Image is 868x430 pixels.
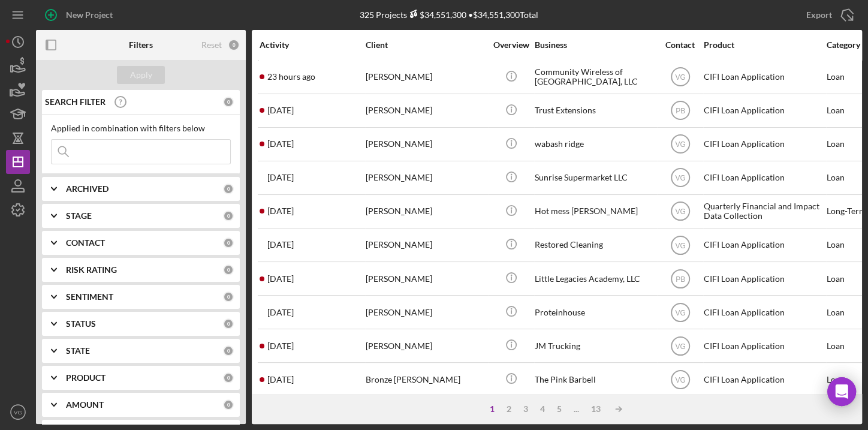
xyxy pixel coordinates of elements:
div: 0 [223,372,234,383]
div: [PERSON_NAME] [366,296,486,328]
div: 0 [223,264,234,275]
div: 3 [517,404,534,414]
b: PRODUCT [66,373,106,383]
div: [PERSON_NAME] [366,128,486,160]
div: 0 [228,39,240,51]
div: Activity [260,40,364,50]
div: 0 [223,318,234,329]
div: Export [806,3,832,27]
div: Client [366,40,486,50]
time: 2025-08-26 21:49 [267,173,294,182]
div: 4 [534,404,551,414]
b: CONTACT [66,238,105,248]
div: 1 [484,404,501,414]
b: Filters [129,40,153,50]
div: 0 [223,345,234,356]
div: Bronze [PERSON_NAME] [366,363,486,395]
div: [PERSON_NAME] [366,61,486,93]
time: 2025-08-25 13:23 [267,206,294,216]
div: CIFI Loan Application [704,162,824,194]
b: STATUS [66,319,96,329]
div: CIFI Loan Application [704,296,824,328]
div: ... [568,404,585,414]
div: 0 [223,211,234,221]
time: 2025-07-21 17:12 [267,308,294,317]
div: [PERSON_NAME] [366,162,486,194]
div: [PERSON_NAME] [366,229,486,261]
div: CIFI Loan Application [704,229,824,261]
b: SENTIMENT [66,292,113,302]
div: Sunrise Supermarket LLC [535,162,655,194]
div: CIFI Loan Application [704,95,824,127]
text: PB [675,107,685,115]
div: Quarterly Financial and Impact Data Collection [704,196,824,227]
button: Apply [117,66,165,84]
div: [PERSON_NAME] [366,263,486,294]
time: 2025-08-31 00:13 [267,139,294,149]
text: VG [14,409,22,416]
time: 2025-07-02 15:32 [267,341,294,351]
div: CIFI Loan Application [704,128,824,160]
div: [PERSON_NAME] [366,95,486,127]
div: CIFI Loan Application [704,330,824,362]
div: CIFI Loan Application [704,363,824,395]
div: Community Wireless of [GEOGRAPHIC_DATA], LLC [535,61,655,93]
div: Contact [658,40,703,50]
div: Apply [130,66,152,84]
div: $34,551,300 [407,10,466,20]
button: VG [6,400,30,424]
div: CIFI Loan Application [704,61,824,93]
div: Trust Extensions [535,95,655,127]
b: ARCHIVED [66,184,108,194]
div: 0 [223,399,234,410]
div: The Pink Barbell [535,363,655,395]
div: Restored Cleaning [535,229,655,261]
div: wabash ridge [535,128,655,160]
div: [PERSON_NAME] [366,196,486,227]
div: Overview [489,40,534,50]
b: STATE [66,346,90,356]
time: 2025-07-25 18:13 [267,240,294,249]
time: 2025-07-23 15:43 [267,274,294,284]
div: 2 [501,404,517,414]
div: Business [535,40,655,50]
div: 325 Projects • $34,551,300 Total [360,10,538,20]
text: VG [675,208,685,216]
b: STAGE [66,211,92,221]
div: Hot mess [PERSON_NAME] [535,196,655,227]
div: 5 [551,404,568,414]
div: Product [704,40,824,50]
div: JM Trucking [535,330,655,362]
time: 2025-07-01 00:50 [267,375,294,384]
text: PB [675,275,685,283]
text: VG [675,375,685,384]
text: VG [675,308,685,317]
text: VG [675,342,685,350]
div: [PERSON_NAME] [366,330,486,362]
time: 2025-09-08 19:07 [267,72,315,82]
div: Proteinhouse [535,296,655,328]
b: AMOUNT [66,400,104,410]
button: New Project [36,3,125,27]
div: 0 [223,184,234,194]
text: VG [675,73,685,82]
div: 0 [223,237,234,248]
div: New Project [66,3,113,27]
text: VG [675,241,685,249]
button: Export [794,3,862,27]
div: Applied in combination with filters below [51,124,231,133]
div: 0 [223,291,234,302]
text: VG [675,174,685,182]
div: 0 [223,97,234,107]
div: 13 [585,404,607,414]
time: 2025-09-04 00:07 [267,106,294,115]
div: Little Legacies Academy, LLC [535,263,655,294]
text: VG [675,140,685,149]
b: RISK RATING [66,265,117,275]
div: Open Intercom Messenger [827,377,856,406]
div: Reset [201,40,222,50]
div: CIFI Loan Application [704,263,824,294]
b: SEARCH FILTER [45,97,106,107]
